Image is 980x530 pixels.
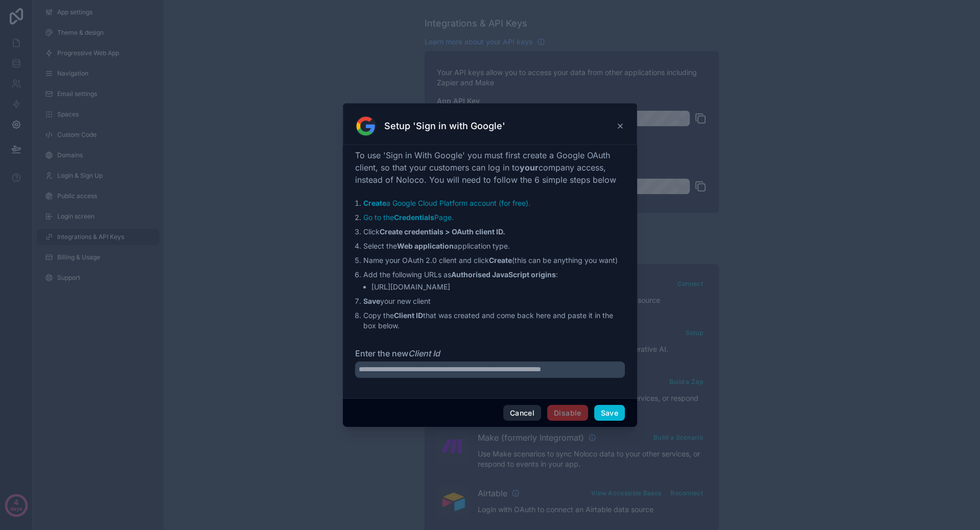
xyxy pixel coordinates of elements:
strong: Create [489,256,512,264]
em: Client Id [408,348,440,358]
strong: Credentials [394,213,434,222]
h3: Setup 'Sign in with Google' [384,120,505,132]
span: Add the following URLs as : [363,270,558,279]
li: Click [363,227,625,237]
strong: Save [363,297,380,305]
strong: Authorised JavaScript origins [451,270,556,279]
li: Name your OAuth 2.0 client and click (this can be anything you want) [363,255,625,266]
a: Go to theCredentialsPage. [363,213,454,222]
strong: Client ID [394,311,423,320]
label: Enter the new [355,347,625,359]
strong: your [520,162,539,173]
li: Select the application type. [363,241,625,251]
li: [URL][DOMAIN_NAME] [371,282,625,292]
img: Google Sign in [356,116,376,136]
a: Createa Google Cloud Platform account (for free). [363,199,530,207]
p: To use 'Sign in With Google' you must first create a Google OAuth client, so that your customers ... [355,149,625,186]
button: Cancel [503,405,541,421]
button: Save [594,405,625,421]
strong: Web application [397,242,454,250]
li: your new client [363,296,625,306]
strong: Create credentials > OAuth client ID. [380,227,505,236]
li: Copy the that was created and come back here and paste it in the box below. [363,310,625,331]
strong: Create [363,199,386,207]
